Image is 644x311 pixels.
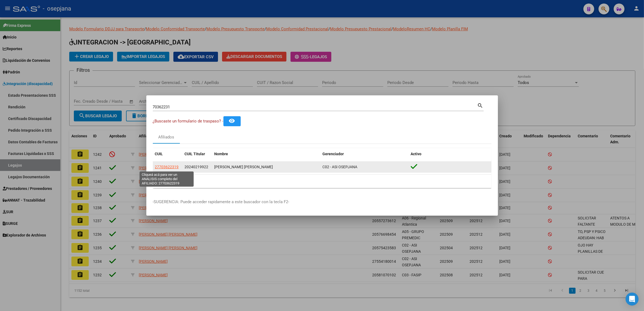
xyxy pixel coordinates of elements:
[158,134,174,140] div: Afiliados
[477,102,484,108] mat-icon: search
[153,174,491,188] div: 1 total
[229,118,235,124] mat-icon: remove_red_eye
[323,152,344,156] span: Gerenciador
[626,293,639,306] div: Open Intercom Messenger
[214,164,318,170] div: [PERSON_NAME] [PERSON_NAME]
[321,148,409,160] datatable-header-cell: Gerenciador
[153,148,183,160] datatable-header-cell: CUIL
[185,152,205,156] span: CUIL Titular
[153,119,223,124] span: ¿Buscaste un formulario de traspaso? -
[153,199,491,205] p: -SUGERENCIA: Puede acceder rapidamente a este buscador con la tecla F2-
[185,165,209,169] span: 20240219922
[212,148,321,160] datatable-header-cell: Nombre
[155,152,163,156] span: CUIL
[214,152,228,156] span: Nombre
[411,152,422,156] span: Activo
[323,165,358,169] span: C02 - ASI OSEPJANA
[183,148,212,160] datatable-header-cell: CUIL Titular
[409,148,491,160] datatable-header-cell: Activo
[155,165,179,169] span: 27703622319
